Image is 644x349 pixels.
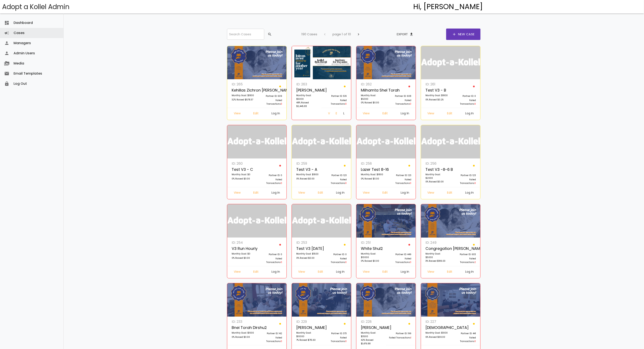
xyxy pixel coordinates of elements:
[232,94,255,98] p: Monthly Goal: $1800
[423,161,451,187] a: ID: 256 Test v3 -8-6 B Monthly Goal: $2000 0% Raised $0.00
[388,336,411,340] p: Failed Transactions
[232,81,255,87] p: ID: 265
[388,332,411,336] p: Partner ID: 199
[345,102,347,105] span: 0
[227,125,287,159] img: logonobg.png
[4,48,9,58] i: person
[294,240,321,266] a: ID: 253 Test V3 [DATE] Monthly Goal: $1500 0% Raised $0.00
[324,336,347,343] p: Failed Transactions
[296,240,319,245] p: ID: 253
[230,110,244,118] a: View
[250,268,262,276] a: Edit
[411,336,411,339] span: 1
[332,110,340,118] a: Edit
[281,261,282,264] span: 0
[296,338,319,342] p: 7% Raised $715.63
[451,81,478,108] a: Partner ID: 0 Failed Transactions0
[296,245,319,252] p: Test V3 [DATE]
[296,324,319,331] p: [PERSON_NAME]
[423,319,451,345] a: ID: 227 [DEMOGRAPHIC_DATA] Monthly Goal: $1000 6% Raised $69.00
[257,81,284,108] a: Partner ID: 609 Failed Transactions3
[425,87,448,94] p: Test v3 - B
[425,180,448,184] p: 0% Raised $0.00
[4,18,9,28] i: dashboard
[229,161,257,187] a: ID: 260 Test v3 - c Monthly Goal: $0 0% Raised $0.00
[413,3,483,11] h4: Hi, [PERSON_NAME]
[409,30,414,38] span: file_download
[356,46,416,79] img: z9NQUo20Gg.X4VDNcvjTb.jpg
[446,29,481,40] a: addNew Case
[386,161,414,187] a: Partner ID: 123 Failed Transactions0
[425,245,448,252] p: Congregation [PERSON_NAME]
[425,252,448,259] p: Monthly Goal: $5000
[474,102,476,105] span: 0
[257,319,284,345] a: Partner ID: 142 Failed Transactions0
[232,252,255,256] p: Monthly Goal: $0
[397,189,413,197] a: Log In
[379,189,391,197] a: Edit
[4,58,9,68] i: perm_media
[425,259,448,263] p: 3% Raised $186.03
[410,102,411,105] span: 0
[361,166,384,173] p: Lazer Test 8-16
[453,336,476,343] p: Failed Transactions
[361,331,384,338] p: Monthly Goal: $3500
[474,182,476,185] span: 0
[259,332,282,336] p: Partner ID: 142
[296,319,319,324] p: ID: 229
[229,240,257,266] a: ID: 254 v3 run hourly Monthly Goal: $0 0% Raised $0.00
[361,259,384,263] p: 0% Raised $0.00
[257,161,284,187] a: Partner ID: 0 Failed Transactions0
[453,332,476,336] p: Partner ID: 441
[421,46,481,79] img: logonobg.png
[281,102,282,105] span: 3
[296,161,319,166] p: ID: 259
[227,204,287,238] img: logonobg.png
[268,189,283,197] a: Log In
[296,331,319,338] p: Monthly Goal: $10000
[410,182,411,185] span: 0
[386,81,414,108] a: Partner ID: 608 Failed Transactions0
[388,174,411,178] p: Partner ID: 123
[232,177,255,181] p: 0% Raised $0.00
[379,110,391,118] a: Edit
[333,31,351,37] p: page 1 of 10
[386,319,414,345] a: Partner ID: 199 Failed Transactions1
[296,252,319,256] p: Monthly Goal: $1500
[462,189,477,197] a: Log In
[324,253,347,257] p: Partner ID: 0
[232,240,255,245] p: ID: 254
[361,94,384,101] p: Monthly Goal: $5000
[296,87,319,94] p: [PERSON_NAME]
[425,98,448,102] p: 0% Raised $0.25
[462,110,477,118] a: Log In
[361,177,384,181] p: 0% Raised $0.00
[421,283,481,317] img: BFZw5UMVl1.SHP7sBlZae.jpg
[388,99,411,106] p: Failed Transactions
[357,30,361,38] span: chevron_right
[425,166,448,173] p: Test v3 -8-6 B
[423,240,451,266] a: ID: 249 Congregation [PERSON_NAME] Monthly Goal: $5000 3% Raised $186.03
[424,189,438,197] a: View
[451,161,478,187] a: Partner ID: 123 Failed Transactions0
[232,335,255,339] p: 0% Raised $0.00
[232,87,255,94] p: Kehillas Zichron [PERSON_NAME] of [GEOGRAPHIC_DATA]
[232,173,255,177] p: Monthly Goal: $0
[324,99,347,106] p: Failed Transactions
[361,319,384,324] p: ID: 228
[333,189,348,197] a: Log In
[453,94,476,99] p: Partner ID: 0
[359,161,386,187] a: ID: 258 Lazer Test 8-16 Monthly Goal: $1800 0% Raised $0.00
[425,319,448,324] p: ID: 227
[359,81,386,108] a: ID: 262 Milhamta Shel Torah Monthly Goal: $5000 0% Raised $0.00
[325,110,332,118] a: View
[295,189,309,197] a: View
[444,110,456,118] a: Edit
[425,173,448,180] p: Monthly Goal: $2000
[296,256,319,260] p: 0% Raised $0.00
[324,94,347,99] p: Partner ID: 519
[424,110,438,118] a: View
[397,268,413,276] a: Log In
[4,28,9,38] i: campaign
[229,81,257,108] a: ID: 265 Kehillas Zichron [PERSON_NAME] of [GEOGRAPHIC_DATA] Monthly Goal: $1800 32% Raised $578.37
